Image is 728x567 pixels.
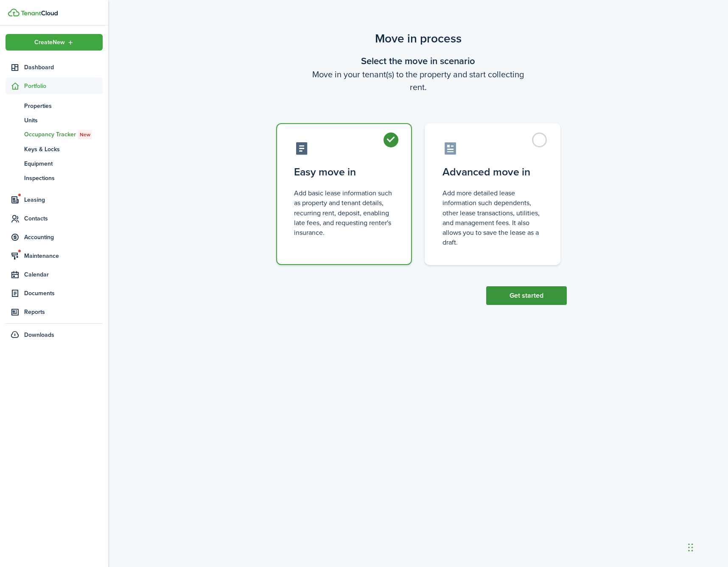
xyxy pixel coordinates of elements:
wizard-step-header-title: Select the move in scenario [270,54,567,68]
span: Keys & Locks [24,145,103,154]
span: Accounting [24,233,103,242]
span: Contacts [24,214,103,223]
a: Occupancy TrackerNew [6,127,103,142]
span: Leasing [24,195,103,204]
a: Equipment [6,156,103,171]
control-radio-card-title: Easy move in [294,164,394,180]
scenario-title: Move in process [270,30,567,48]
div: Drag [688,535,693,560]
span: Calendar [24,270,103,279]
span: Equipment [24,159,103,168]
a: Inspections [6,171,103,185]
a: Properties [6,99,103,113]
span: Portfolio [24,82,103,90]
img: TenantCloud [8,8,20,17]
span: Maintenance [24,251,103,260]
span: Inspections [24,174,103,183]
control-radio-card-title: Advanced move in [442,164,543,180]
a: Keys & Locks [6,142,103,156]
wizard-step-header-description: Move in your tenant(s) to the property and start collecting rent. [270,68,567,93]
span: Dashboard [24,63,103,72]
control-radio-card-description: Add basic lease information such as property and tenant details, recurring rent, deposit, enablin... [294,188,394,237]
span: Units [24,116,103,125]
span: Occupancy Tracker [24,130,103,139]
img: TenantCloud [21,11,58,16]
iframe: Chat Widget [582,475,728,567]
button: Get started [486,286,567,305]
span: Create New [34,39,65,45]
a: Reports [6,304,103,320]
span: New [80,131,90,138]
span: Properties [24,102,103,110]
a: Units [6,113,103,127]
span: Reports [24,307,103,316]
control-radio-card-description: Add more detailed lease information such dependents, other lease transactions, utilities, and man... [442,188,543,247]
span: Downloads [24,330,54,339]
a: Dashboard [6,59,103,76]
span: Documents [24,289,103,298]
button: Open menu [6,34,103,51]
